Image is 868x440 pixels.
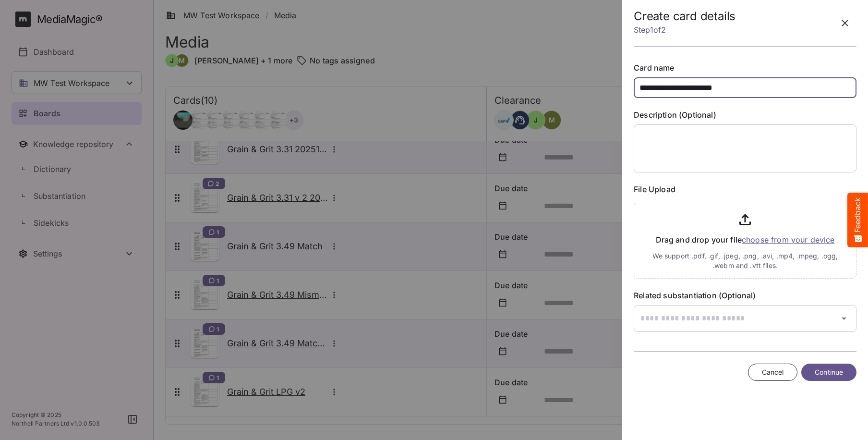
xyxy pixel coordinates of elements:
[634,110,856,121] label: Description (Optional)
[634,184,856,195] label: File Upload
[71,19,99,43] span: 
[42,141,124,150] span: Like something or not?
[96,75,130,83] a: Contact us
[30,116,144,124] span: What kind of feedback do you have?
[815,367,843,379] span: Continue
[847,193,868,247] button: Feedback
[42,165,93,174] span: I have an idea
[748,364,798,381] button: Cancel
[44,62,130,72] span: Tell us what you think
[801,364,856,381] button: Continue
[634,290,856,301] label: Related substantiation (Optional)
[43,75,96,83] span: Want to discuss?
[634,23,735,37] p: Step 1 of 2
[634,10,735,24] h2: Create card details
[634,62,856,73] label: Card name
[762,367,784,379] span: Cancel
